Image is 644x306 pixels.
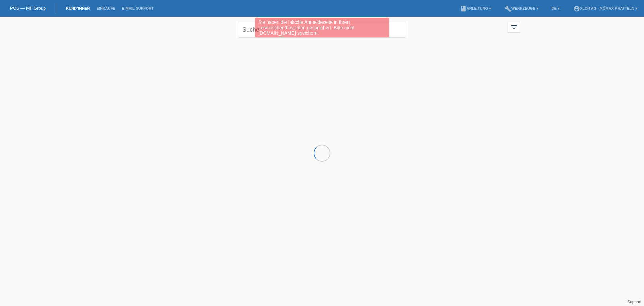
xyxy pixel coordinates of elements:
div: Sie haben die falsche Anmeldeseite in Ihren Lesezeichen/Favoriten gespeichert. Bitte nicht [DOMAI... [255,18,389,37]
i: build [504,5,511,12]
a: Einkäufe [93,6,118,10]
i: account_circle [573,5,580,12]
a: account_circleXLCH AG - Mömax Pratteln ▾ [570,6,641,10]
a: Kund*innen [63,6,93,10]
a: bookAnleitung ▾ [457,6,494,10]
a: DE ▾ [548,6,563,10]
a: buildWerkzeuge ▾ [501,6,542,10]
a: E-Mail Support [119,6,157,10]
i: book [460,5,467,12]
a: POS — MF Group [10,6,46,11]
a: Support [627,300,641,304]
